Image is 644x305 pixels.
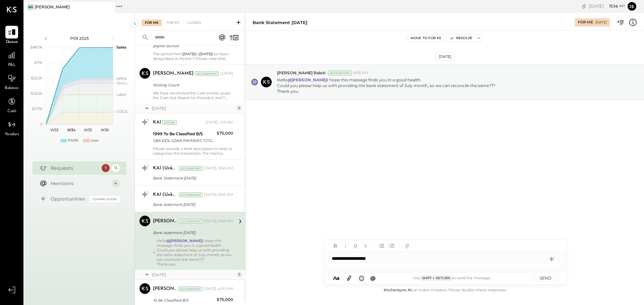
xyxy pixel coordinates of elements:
p: Hello I hope this massage finds you in a good health. [277,77,495,94]
div: 4 [236,105,242,111]
div: Closed [184,19,205,26]
div: [DATE], 8:56 AM [204,166,233,171]
a: P&L [0,49,23,68]
text: W36 [100,128,109,132]
div: P09 2025 [51,35,108,41]
text: 0 [40,122,43,127]
div: Bank Statement [DATE] [153,175,231,181]
div: [PERSON_NAME] Raloti [153,218,177,225]
div: 1999 To Be Classified B/S [153,131,215,137]
div: Use to send the message [378,275,526,281]
div: Coming Soon [90,196,120,202]
span: [PERSON_NAME] Raloti [277,70,325,76]
div: [PERSON_NAME] [153,286,177,292]
div: $75,000 [217,130,233,137]
div: 3 [236,272,242,277]
div: Loss [91,138,98,143]
div: copy link [581,3,587,10]
strong: @[PERSON_NAME] [166,238,203,243]
div: [DATE] [595,20,607,25]
div: [DATE] [152,272,235,278]
span: Cash [7,108,16,115]
text: W33 [50,128,58,132]
strong: [DATE] [182,52,196,56]
div: [DATE], 8:56 AM [204,192,233,198]
div: The period from to has been designated as Period 7. Please note that there will be no payroll acc... [153,52,233,61]
div: 1 [102,164,110,172]
div: [DATE] [436,53,454,61]
span: P&L [8,62,16,68]
div: KAI (Unknown) [153,192,177,198]
div: Bank statement [DATE] [153,229,231,236]
div: SBA EIDL LOAN PAYMENT, CCD, 0000 SBA EIDL LOAN PAYMENT, CCD, 00 [153,137,215,144]
button: je [627,1,637,12]
div: For Me [142,19,162,26]
div: Requests [51,165,98,171]
text: $88.7K [30,45,43,50]
button: @ [368,274,378,282]
div: KAI (Unknown) [153,165,177,172]
strong: [DATE] [199,52,212,56]
div: [PERSON_NAME] [35,4,70,10]
div: For Me [578,20,593,25]
button: Resolve [447,34,475,42]
div: 13 [112,164,120,172]
div: Hello I hope this massage finds you in a good health. [157,238,233,266]
a: Queue [0,26,23,45]
text: W35 [84,128,92,132]
div: payroll accrual [153,43,231,49]
button: Unordered List [377,241,386,250]
div: Bank statement [DATE] [253,19,308,26]
div: [DATE], 8:58 AM [204,219,233,224]
div: [DATE] [220,71,233,76]
text: Occu... [116,81,128,85]
div: [DATE], 4:00 AM [204,286,233,292]
button: SEND [532,274,559,283]
span: @ [370,275,376,281]
strong: @[PERSON_NAME] [287,77,327,82]
div: WS [28,4,34,10]
div: Accountant [178,287,202,291]
div: 4 [112,179,120,187]
a: Cash [0,95,23,115]
div: Accountant [179,166,203,171]
button: Aa [331,275,342,282]
text: $53.2K [31,76,43,80]
div: Accountant [328,71,352,75]
div: Thank you. [157,262,233,266]
a: Balance [0,72,23,91]
div: Bank statement [DATE] [153,201,231,208]
text: W34 [67,128,75,132]
span: a [336,275,339,281]
div: [DATE] [152,105,235,111]
button: Add URL [403,241,412,250]
div: Could you please help us with providing the bank statement of July month, so we can reconcile the... [277,83,495,94]
div: Accountant [179,193,203,197]
button: Italic [341,241,350,250]
text: Sales [116,45,126,50]
span: 8:58 AM [354,70,368,76]
div: Mentions [51,180,108,187]
div: [DATE] [589,3,625,9]
span: Balance [5,85,19,91]
div: Could you please help us with providing the bank statement of July month, so we can reconcile the... [157,248,233,266]
a: Vendors [0,118,23,138]
div: KAI [153,119,161,126]
div: [DATE], 1:01 AM [206,120,233,125]
button: Ordered List [387,241,396,250]
button: Strikethrough [361,241,370,250]
text: $17.7K [32,106,43,111]
button: Bold [331,241,340,250]
div: Accountant [195,71,219,76]
button: Underline [351,241,360,250]
div: [PERSON_NAME] [153,70,194,77]
text: Labor [116,92,126,97]
span: Shift + Return [420,275,452,281]
span: Queue [6,39,18,45]
div: $75,000 [217,296,233,303]
text: $35.5K [31,91,43,96]
span: Vendors [5,132,19,138]
div: To Be Classified B/S [153,297,215,304]
div: Accountant [179,219,203,224]
div: Profit [68,138,78,143]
